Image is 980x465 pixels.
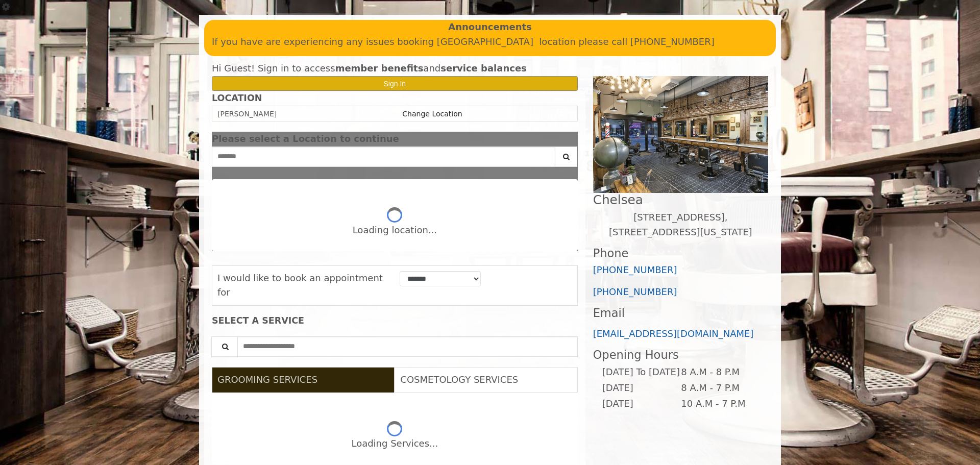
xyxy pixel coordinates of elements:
td: [DATE] To [DATE] [602,364,680,380]
td: 8 A.M - 8 P.M [680,364,759,380]
span: COSMETOLOGY SERVICES [400,374,518,385]
td: [DATE] [602,396,680,412]
td: 8 A.M - 7 P.M [680,380,759,396]
h3: Phone [593,247,768,260]
b: Announcements [448,20,532,35]
a: Change Location [402,110,462,118]
a: [PHONE_NUMBER] [593,264,677,275]
div: Hi Guest! Sign in to access and [212,61,578,76]
h2: Chelsea [593,193,768,207]
p: [STREET_ADDRESS],[STREET_ADDRESS][US_STATE] [593,210,768,240]
div: Center Select [212,146,578,172]
div: Grooming services [212,393,578,464]
input: Search Center [212,146,555,167]
b: LOCATION [212,93,262,103]
span: GROOMING SERVICES [217,374,317,385]
button: Service Search [211,336,238,357]
p: If you have are experiencing any issues booking [GEOGRAPHIC_DATA] location please call [PHONE_NUM... [212,35,768,50]
b: member benefits [335,63,424,74]
div: SELECT A SERVICE [212,316,578,326]
a: [EMAIL_ADDRESS][DOMAIN_NAME] [593,328,754,339]
h3: Opening Hours [593,349,768,361]
span: Please select a Location to continue [212,133,399,144]
td: [DATE] [602,380,680,396]
i: Search button [560,153,572,160]
b: service balances [440,63,527,74]
button: Sign In [212,76,578,91]
button: close dialog [562,136,578,142]
span: [PERSON_NAME] [217,110,277,118]
a: [PHONE_NUMBER] [593,286,677,297]
div: Loading location... [353,223,437,238]
td: 10 A.M - 7 P.M [680,396,759,412]
span: I would like to book an appointment for [217,273,383,298]
h3: Email [593,307,768,320]
div: Loading Services... [351,436,438,451]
